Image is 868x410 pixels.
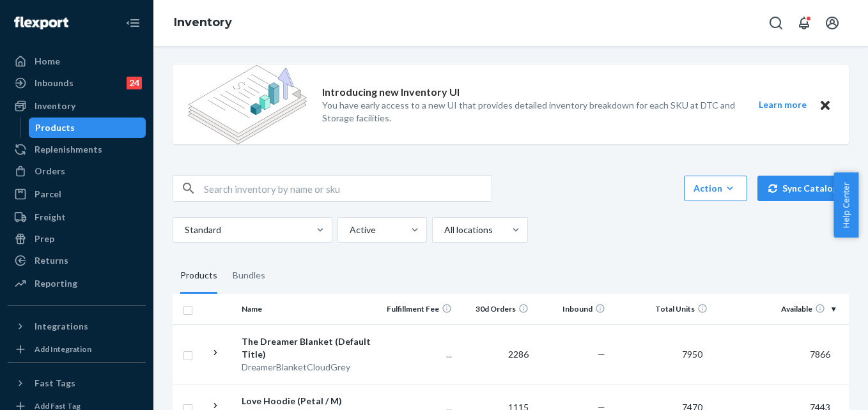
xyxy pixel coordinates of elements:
[14,17,68,29] img: Flexport logo
[805,349,835,360] span: 7866
[598,349,605,360] span: —
[833,172,858,238] button: Help Center
[677,349,708,360] span: 7950
[233,258,265,294] div: Bundles
[35,165,65,178] div: Orders
[183,224,185,236] input: Standard
[457,324,534,384] td: 2286
[8,161,146,181] a: Orders
[35,100,75,112] div: Inventory
[380,294,457,324] th: Fulfillment Fee
[817,97,833,113] button: Close
[120,10,146,36] button: Close Navigation
[684,176,747,201] button: Action
[348,224,350,236] input: Active
[35,211,66,224] div: Freight
[8,250,146,271] a: Returns
[8,316,146,337] button: Integrations
[127,77,142,89] div: 24
[8,184,146,204] a: Parcel
[188,65,307,144] img: new-reports-banner-icon.82668bd98b6a51aee86340f2a7b77ae3.png
[242,335,375,361] div: The Dreamer Blanket (Default Title)
[35,77,74,89] div: Inbounds
[457,294,534,324] th: 30d Orders
[8,229,146,249] a: Prep
[8,373,146,393] button: Fast Tags
[8,273,146,294] a: Reporting
[29,118,146,138] a: Products
[236,294,380,324] th: Name
[35,143,102,156] div: Replenishments
[8,207,146,227] a: Freight
[322,85,460,100] p: Introducing new Inventory UI
[322,99,735,125] p: You have early access to a new UI that provides detailed inventory breakdown for each SKU at DTC ...
[242,361,375,374] div: DreamerBlanketCloudGrey
[610,294,713,324] th: Total Units
[35,254,68,267] div: Returns
[534,294,610,324] th: Inbound
[8,51,146,72] a: Home
[8,139,146,160] a: Replenishments
[713,294,841,324] th: Available
[35,377,75,390] div: Fast Tags
[443,224,444,236] input: All locations
[35,55,60,68] div: Home
[35,232,54,245] div: Prep
[35,277,77,290] div: Reporting
[694,182,738,195] div: Action
[35,344,91,354] div: Add Integration
[8,73,146,93] a: Inbounds24
[757,176,849,201] button: Sync Catalog
[791,10,817,36] button: Open notifications
[164,4,242,42] ol: breadcrumbs
[35,188,61,201] div: Parcel
[819,10,845,36] button: Open account menu
[242,395,375,407] div: Love Hoodie (Petal / M)
[385,348,452,361] p: ...
[750,97,814,113] button: Learn more
[8,342,146,357] a: Add Integration
[8,96,146,116] a: Inventory
[35,121,75,134] div: Products
[204,176,492,201] input: Search inventory by name or sku
[35,320,88,333] div: Integrations
[180,258,217,294] div: Products
[174,15,232,29] a: Inventory
[763,10,789,36] button: Open Search Box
